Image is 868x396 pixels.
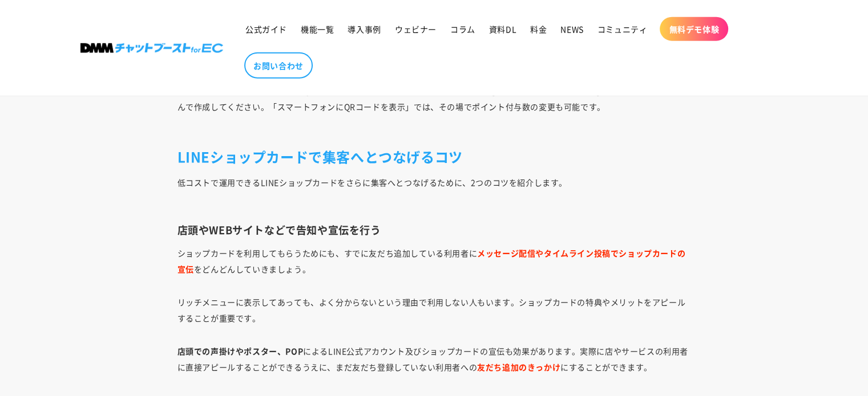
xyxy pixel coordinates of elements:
a: 料金 [523,17,554,41]
p: 管理アプリからポイント付与用のQRコードを作成する場合は、 または から選んで作成してください。「スマートフォンにQRコードを表示」では、その場でポイント付与数の変更も可能です。 [177,83,691,130]
h2: LINEショップカードで集客へとつなげるコツ [177,148,691,165]
p: 低コストで運用できるLINEショップカードをさらに集客へとつなげるために、2つのコツを紹介します。 [177,174,691,206]
span: NEWS [560,24,583,34]
p: ショップカードを利用してもらうためにも、すでに友だち追加している利用者に をどんどんしていきましょう。 [177,245,691,277]
p: リッチメニューに表示してあっても、よく分からないという理由で利用しない人もいます。ショップカードの特典やメリットをアピールすることが重要です。 [177,294,691,326]
a: コミュニティ [591,17,655,41]
a: 公式ガイド [239,17,294,41]
a: ウェビナー [388,17,443,41]
a: コラム [443,17,482,41]
span: 無料デモ体験 [669,24,719,34]
a: 無料デモ体験 [660,17,728,41]
a: 機能一覧 [294,17,341,41]
span: 料金 [530,24,547,34]
a: NEWS [554,17,590,41]
span: 導入事例 [348,24,381,34]
a: 導入事例 [341,17,387,41]
span: 公式ガイド [245,24,287,34]
p: によるLINE公式アカウント及びショップカードの宣伝も効果があります。実際に店やサービスの利用者に直接アピールすることができるうえに、まだ友だち登録していない利用者への にすることができます。 [177,343,691,375]
img: 株式会社DMM Boost [80,43,223,53]
a: 資料DL [482,17,523,41]
h3: 店頭やWEBサイトなどで告知や宣伝を行う [177,223,691,236]
span: 資料DL [489,24,516,34]
a: お問い合わせ [244,52,313,79]
b: 店頭での声掛けやポスター、POP [177,345,304,357]
span: コミュニティ [597,24,648,34]
b: 友だち追加のきっかけ [477,361,560,373]
span: お問い合わせ [253,60,304,71]
span: コラム [450,24,475,34]
span: 機能一覧 [301,24,334,34]
span: ウェビナー [395,24,437,34]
